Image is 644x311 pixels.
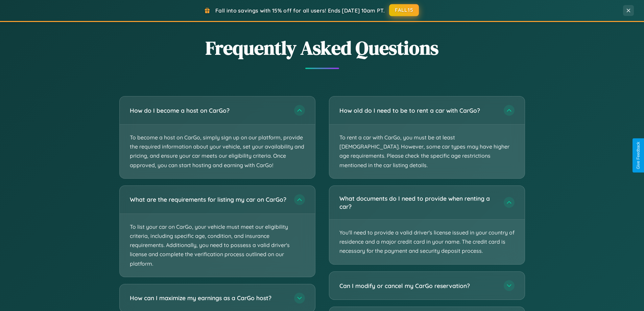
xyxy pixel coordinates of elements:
[339,106,497,115] h3: How old do I need to be to rent a car with CarGo?
[339,281,497,290] h3: Can I modify or cancel my CarGo reservation?
[119,35,525,61] h2: Frequently Asked Questions
[130,294,287,302] h3: How can I maximize my earnings as a CarGo host?
[329,125,525,178] p: To rent a car with CarGo, you must be at least [DEMOGRAPHIC_DATA]. However, some car types may ha...
[120,214,315,277] p: To list your car on CarGo, your vehicle must meet our eligibility criteria, including specific ag...
[339,194,497,211] h3: What documents do I need to provide when renting a car?
[389,4,419,16] button: FALL15
[215,7,385,14] span: Fall into savings with 15% off for all users! Ends [DATE] 10am PT.
[130,106,287,115] h3: How do I become a host on CarGo?
[120,125,315,178] p: To become a host on CarGo, simply sign up on our platform, provide the required information about...
[329,220,525,264] p: You'll need to provide a valid driver's license issued in your country of residence and a major c...
[130,195,287,204] h3: What are the requirements for listing my car on CarGo?
[636,142,641,169] div: Give Feedback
